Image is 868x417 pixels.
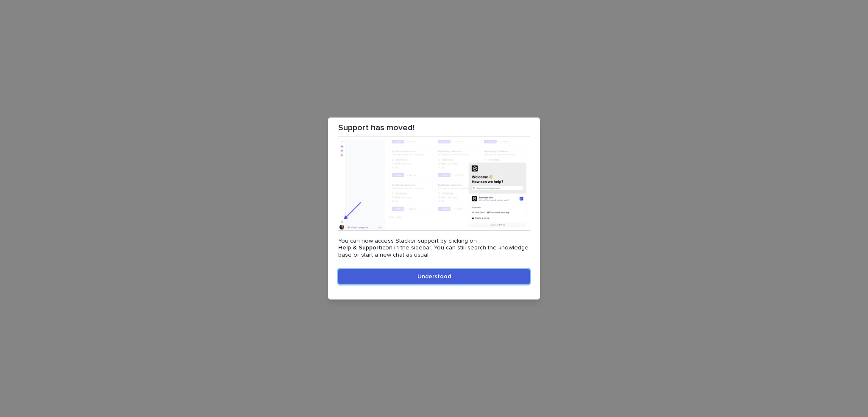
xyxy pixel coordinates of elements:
[338,269,530,284] button: Understood
[417,274,451,280] span: Understood
[338,140,530,259] div: You can now access Stacker support by clicking on icon in the sidebar. You can still search the k...
[338,123,415,133] p: Support has moved!
[338,140,530,231] img: Illustration showing the new Help & Support icon location
[338,245,381,251] strong: Help & Support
